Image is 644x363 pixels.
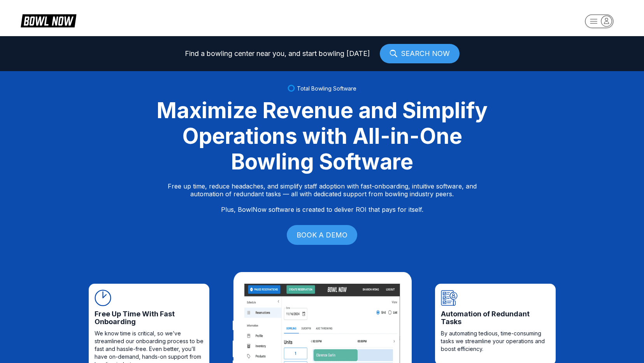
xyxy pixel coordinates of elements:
span: Free Up Time With Fast Onboarding [95,310,204,326]
a: SEARCH NOW [380,44,460,63]
div: Maximize Revenue and Simplify Operations with All-in-One Bowling Software [147,98,497,175]
span: By automating tedious, time-consuming tasks we streamline your operations and boost efficiency. [441,330,550,353]
span: Automation of Redundant Tasks [441,310,550,326]
p: Free up time, reduce headaches, and simplify staff adoption with fast-onboarding, intuitive softw... [168,182,477,213]
span: Total Bowling Software [297,85,356,92]
a: BOOK A DEMO [287,225,357,245]
span: Find a bowling center near you, and start bowling [DATE] [185,50,370,58]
